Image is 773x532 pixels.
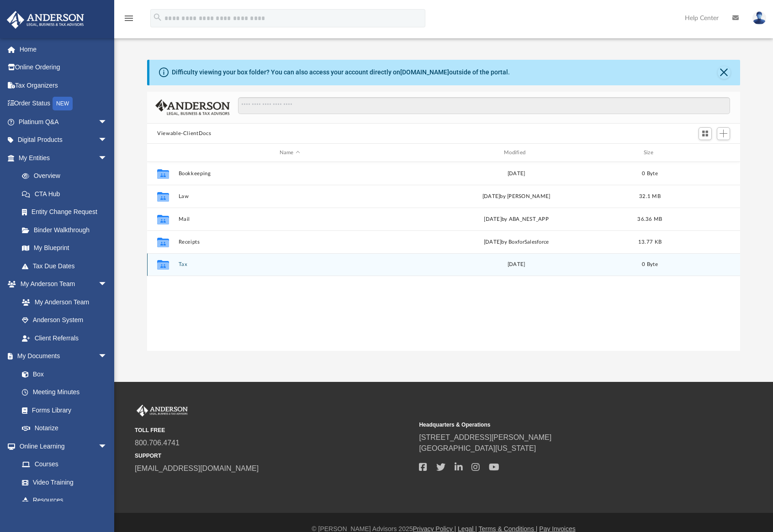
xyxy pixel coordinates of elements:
[13,365,112,383] a: Box
[98,131,116,150] span: arrow_drop_down
[179,193,401,199] button: Law
[98,347,116,366] span: arrow_drop_down
[6,131,121,149] a: Digital Productsarrow_drop_down
[419,421,697,429] small: Headquarters & Operations
[13,239,116,257] a: My Blueprint
[13,419,116,438] a: Notarize
[98,437,116,456] span: arrow_drop_down
[405,261,628,269] div: [DATE]
[13,203,121,221] a: Entity Change Request
[4,11,87,29] img: Anderson Advisors Platinum Portal
[135,439,180,447] a: 800.706.4741
[13,401,112,419] a: Forms Library
[238,97,730,115] input: Search files and folders
[642,262,658,267] span: 0 Byte
[135,452,413,460] small: SUPPORT
[13,221,121,239] a: Binder Walkthrough
[6,113,121,131] a: Platinum Q&Aarrow_drop_down
[179,239,401,245] button: Receipts
[419,433,551,441] a: [STREET_ADDRESS][PERSON_NAME]
[179,171,401,177] button: Bookkeeping
[178,149,401,157] div: Name
[153,12,163,22] i: search
[405,149,628,157] div: Modified
[6,275,116,293] a: My Anderson Teamarrow_drop_down
[123,17,134,24] a: menu
[151,149,174,157] div: id
[13,257,121,275] a: Tax Due Dates
[642,171,658,176] span: 0 Byte
[6,40,121,58] a: Home
[53,97,73,110] div: NEW
[13,185,121,203] a: CTA Hub
[13,383,116,402] a: Meeting Minutes
[400,68,449,76] a: [DOMAIN_NAME]
[179,262,401,268] button: Tax
[13,491,116,510] a: Resources
[157,130,211,138] button: Viewable-ClientDocs
[13,329,116,347] a: Client Referrals
[672,149,736,157] div: id
[98,149,116,167] span: arrow_drop_down
[13,167,121,185] a: Overview
[6,76,121,94] a: Tax Organizers
[135,405,190,417] img: Anderson Advisors Platinum Portal
[98,113,116,131] span: arrow_drop_down
[717,127,731,140] button: Add
[123,13,134,24] i: menu
[6,94,121,113] a: Order StatusNEW
[179,216,401,222] button: Mail
[13,293,112,311] a: My Anderson Team
[632,149,668,157] div: Size
[405,238,628,246] div: [DATE] by BoxforSalesforce
[98,275,116,294] span: arrow_drop_down
[419,444,536,452] a: [GEOGRAPHIC_DATA][US_STATE]
[147,162,740,351] div: grid
[405,193,628,201] div: [DATE] by [PERSON_NAME]
[13,455,116,474] a: Courses
[172,68,510,77] div: Difficulty viewing your box folder? You can also access your account directly on outside of the p...
[639,194,661,199] span: 32.1 MB
[718,66,731,79] button: Close
[13,473,112,491] a: Video Training
[13,311,116,329] a: Anderson System
[135,464,259,472] a: [EMAIL_ADDRESS][DOMAIN_NAME]
[638,217,662,222] span: 36.36 MB
[405,215,628,224] div: [DATE] by ABA_NEST_APP
[6,58,121,77] a: Online Ordering
[752,11,766,25] img: User Pic
[6,347,116,365] a: My Documentsarrow_drop_down
[6,437,116,455] a: Online Learningarrow_drop_down
[638,240,662,245] span: 13.77 KB
[135,426,413,434] small: TOLL FREE
[405,170,628,178] div: [DATE]
[6,149,121,167] a: My Entitiesarrow_drop_down
[699,127,712,140] button: Switch to Grid View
